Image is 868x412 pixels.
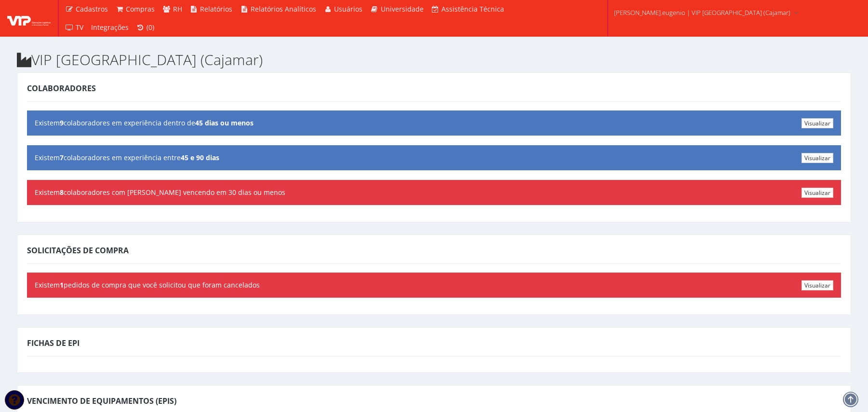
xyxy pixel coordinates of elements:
span: Relatórios [200,4,232,14]
span: TV [76,23,83,32]
span: Compras [126,4,155,14]
div: Existem pedidos de compra que você solicitou que foram cancelados [27,273,841,298]
span: (0) [147,23,154,32]
a: Visualizar [801,280,833,290]
span: RH [173,4,182,14]
span: [PERSON_NAME].eugenio | VIP [GEOGRAPHIC_DATA] (Cajamar) [614,8,790,17]
span: Relatórios Analíticos [251,4,316,14]
span: Cadastros [76,4,108,14]
img: logo [7,11,51,26]
span: Vencimento de Equipamentos (EPIs) [27,396,176,406]
div: Existem colaboradores em experiência dentro de [27,110,841,136]
b: 7 [60,153,64,162]
span: Assistência Técnica [441,4,504,14]
a: Visualizar [801,188,833,198]
div: Existem colaboradores com [PERSON_NAME] vencendo em 30 dias ou menos [27,180,841,205]
span: Solicitações de Compra [27,245,129,256]
b: 45 e 90 dias [181,153,219,162]
a: Integrações [87,18,133,37]
b: 45 dias ou menos [195,118,254,127]
div: Existem colaboradores em experiência entre [27,145,841,170]
a: Visualizar [801,118,833,128]
a: (0) [133,18,159,37]
b: 8 [60,188,64,197]
h2: VIP [GEOGRAPHIC_DATA] (Cajamar) [17,52,851,68]
a: Visualizar [801,153,833,163]
span: Integrações [91,23,129,32]
span: Usuários [334,4,362,14]
b: 1 [60,280,64,289]
span: Fichas de EPI [27,338,80,348]
span: Universidade [381,4,424,14]
span: Colaboradores [27,83,96,94]
b: 9 [60,118,64,127]
a: TV [61,18,87,37]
